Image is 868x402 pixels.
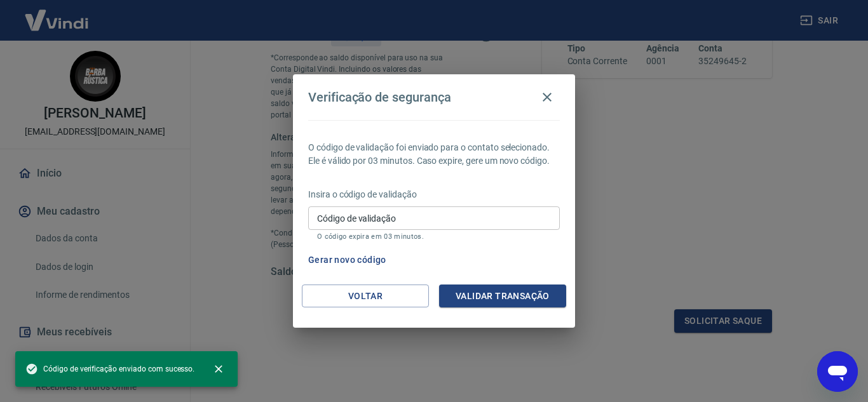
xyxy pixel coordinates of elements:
[205,355,233,383] button: close
[317,232,551,241] p: O código expira em 03 minutos.
[308,141,560,168] p: O código de validação foi enviado para o contato selecionado. Ele é válido por 03 minutos. Caso e...
[308,188,560,201] p: Insira o código de validação
[817,351,858,392] iframe: Botão para abrir a janela de mensagens
[308,90,451,105] h4: Verificação de segurança
[302,285,429,308] button: Voltar
[303,248,391,272] button: Gerar novo código
[25,363,194,375] span: Código de verificação enviado com sucesso.
[439,285,566,308] button: Validar transação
